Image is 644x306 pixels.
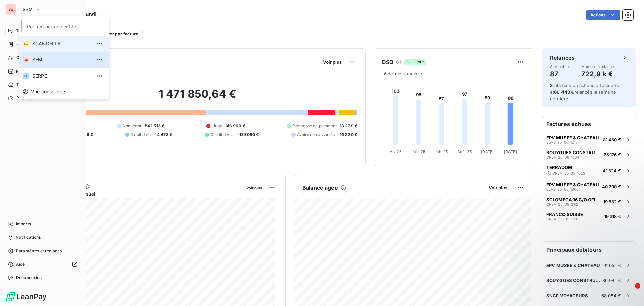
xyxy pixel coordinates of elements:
h6: DSO [382,58,393,66]
div: SC [23,40,30,47]
img: Logo LeanPay [5,291,47,302]
span: Voir plus [489,185,507,190]
button: TERRADOMCREA-25-05-102341 324 € [542,162,636,179]
span: FRANCO SUISSE [546,212,583,217]
span: Montant à relancer [581,64,615,69]
span: Déconnexion [16,275,42,281]
span: BOUYGUES CONSTRUCTION IDF GUYANCOUR [546,150,601,155]
h4: 87 [550,69,570,79]
span: 19 582 € [603,199,621,204]
span: Non-échu [123,123,142,129]
span: 542 513 € [145,123,164,129]
tspan: [DATE] [504,149,517,154]
span: Clients [16,55,30,61]
span: ELAB-25-08-1860 [546,187,579,191]
span: Vue consolidée [31,88,65,95]
span: EPV MUSEE & CHATEAU [546,182,599,187]
iframe: Intercom live chat [621,283,637,299]
span: 41 324 € [603,168,621,173]
span: SNCF VOYAGEURS [546,293,588,298]
span: 60 443 € [554,89,574,95]
tspan: Août 25 [457,149,472,154]
div: SE [5,4,16,15]
button: Voir plus [321,59,344,65]
span: Promesse de paiement [292,123,337,129]
button: Voir plus [487,185,509,191]
a: Aide [5,259,80,270]
span: Factures [16,41,34,47]
span: 81 480 € [603,137,621,142]
span: CREA-25-09-2112 [546,202,578,206]
span: CREA-25-05-1023 [552,171,585,175]
span: TERRADOM [546,165,572,170]
span: Crédit divers [210,132,235,138]
span: Litige [212,123,222,129]
div: SE [23,73,30,79]
span: SCI OMEGA 16 C/O OFI-INVEST [546,197,601,202]
span: Imports [16,221,31,227]
span: Avoirs non associés [297,132,335,138]
tspan: Mai 25 [389,149,402,154]
span: relances ou actions effectuées et relancés la semaine dernière. [550,83,619,101]
span: SCANDELLA [32,40,92,47]
span: Débit divers [131,132,154,138]
span: Chiffre d'affaires mensuel [38,190,241,198]
iframe: Intercom notifications message [510,241,644,288]
span: Voir plus [246,186,262,190]
span: Voir plus [323,59,342,65]
span: CREA-25-08-1834 [546,155,579,159]
button: Voir plus [244,185,264,191]
h4: 722,9 k € [581,69,615,79]
span: 146 909 € [225,123,245,129]
span: 4 473 € [157,132,172,138]
span: SEM [32,56,92,63]
span: -1 jour [404,59,426,65]
span: Tableau de bord [16,28,47,34]
span: Relances [16,68,34,74]
span: Paramètres et réglages [16,248,62,254]
span: Paiements [16,95,37,101]
span: SERPE [32,73,92,79]
span: SEM [23,7,33,12]
span: ELAB-25-06-1218 [546,140,578,144]
span: Notifications [16,234,41,241]
button: Filtrer par facture [88,29,143,39]
tspan: Juil. 25 [435,149,448,154]
button: EPV MUSEE & CHATEAUELAB-25-06-121881 480 € [542,132,636,147]
h6: Relances [550,54,575,62]
button: EPV MUSEE & CHATEAUELAB-25-08-186040 200 € [542,179,636,194]
span: 40 200 € [602,184,621,189]
h6: Balance âgée [302,184,338,192]
span: CREA-25-09-2102 [546,217,579,221]
h2: 1 471 850,64 € [38,87,357,107]
button: Actions [586,10,620,20]
span: Tâches [16,82,31,88]
span: 68 084 € [601,293,621,298]
span: Aide [16,261,25,267]
button: BOUYGUES CONSTRUCTION IDF GUYANCOURCREA-25-08-183465 176 € [542,147,636,162]
span: 18 239 € [340,123,357,129]
button: SCI OMEGA 16 C/O OFI-INVESTCREA-25-09-211219 582 € [542,194,636,209]
span: 2 [550,83,553,88]
span: 6 derniers mois [384,71,417,76]
span: EPV MUSEE & CHATEAU [546,135,599,140]
div: SE [23,56,30,63]
span: 1 [635,283,640,289]
span: 19 318 € [604,214,621,219]
input: placeholder [21,19,106,33]
tspan: Juin 25 [412,149,425,154]
span: 65 176 € [604,152,621,157]
span: -99 080 € [238,132,259,138]
span: -16 230 € [338,132,357,138]
h6: Factures échues [542,116,636,132]
tspan: [DATE] [481,149,494,154]
span: À effectuer [550,64,570,69]
button: FRANCO SUISSECREA-25-09-210219 318 € [542,209,636,223]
